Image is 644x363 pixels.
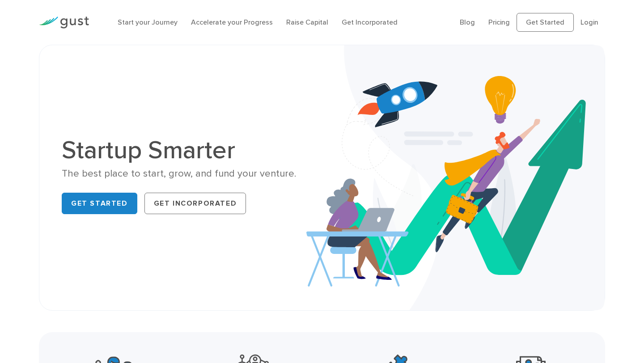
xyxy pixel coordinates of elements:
[62,138,315,163] h1: Startup Smarter
[460,18,475,26] a: Blog
[306,45,605,310] img: Startup Smarter Hero
[342,18,398,26] a: Get Incorporated
[488,18,510,26] a: Pricing
[191,18,273,26] a: Accelerate your Progress
[580,18,598,26] a: Login
[118,18,178,26] a: Start your Journey
[144,193,246,214] a: Get Incorporated
[39,17,89,29] img: Gust Logo
[62,193,137,214] a: Get Started
[62,167,315,180] div: The best place to start, grow, and fund your venture.
[286,18,328,26] a: Raise Capital
[517,13,574,32] a: Get Started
